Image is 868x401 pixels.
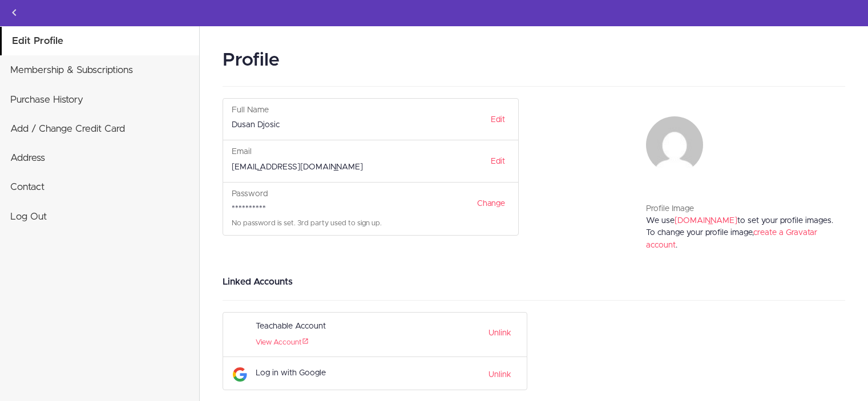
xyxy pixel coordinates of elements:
div: Teachable Account [256,318,438,335]
a: Edit [483,152,512,171]
label: [EMAIL_ADDRESS][DOMAIN_NAME] [232,161,363,173]
img: Google Logo [233,367,247,382]
a: View Account [256,339,309,346]
a: Unlink [488,323,511,339]
h2: Profile [223,47,845,75]
div: Profile Image [646,203,837,215]
div: We use to set your profile images. To change your profile image, . [646,215,837,264]
h3: Linked Accounts [223,275,845,289]
a: [DOMAIN_NAME] [675,217,737,225]
img: dusan.djosic@gmail.com [646,116,703,173]
div: Log in with Google [256,363,438,384]
label: Password [232,188,268,200]
a: Edit [483,110,512,129]
a: Change [470,194,512,213]
a: create a Gravatar account [646,229,817,249]
label: Email [232,146,252,158]
a: Edit Profile [2,27,199,55]
a: Unlink [488,367,511,380]
div: No password is set. 3rd party used to sign up. [232,218,510,229]
label: Full Name [232,104,269,116]
svg: Back to courses [7,6,21,19]
label: Dusan Djosic [232,119,280,131]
